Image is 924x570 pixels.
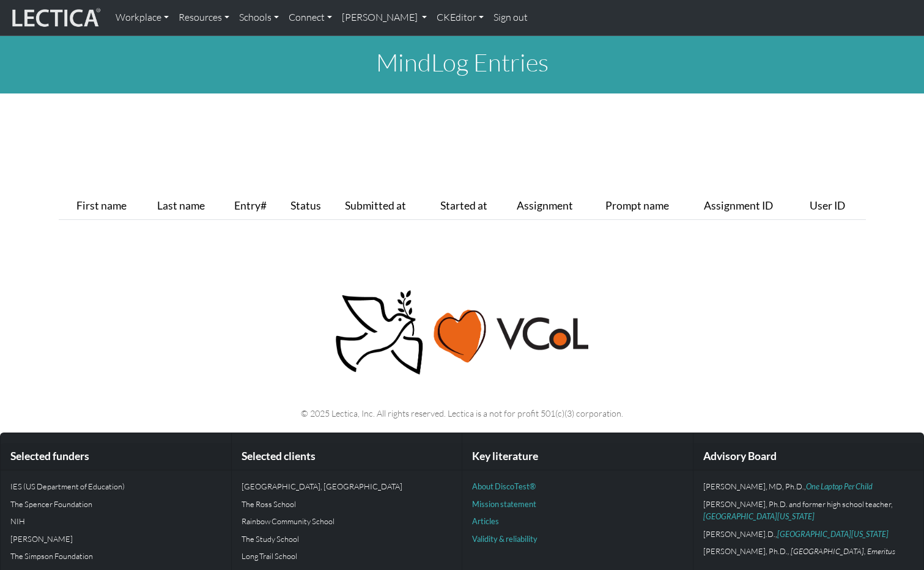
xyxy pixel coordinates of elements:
[286,192,340,220] th: Status
[462,443,693,470] div: Key literature
[693,443,924,470] div: Advisory Board
[472,534,538,544] a: Validity & reliability
[234,5,284,31] a: Schools
[242,533,453,545] p: The Study School
[331,288,593,377] img: Peace, love, VCoL
[472,516,499,526] a: Articles
[805,192,865,220] th: User ID
[472,481,536,491] a: About DiscoTest®
[242,498,453,510] p: The Ross School
[601,192,699,220] th: Prompt name
[435,192,512,220] th: Started at
[72,192,152,220] th: First name
[10,515,221,527] p: NIH
[806,481,873,491] a: One Laptop Per Child
[111,5,174,31] a: Workplace
[337,5,432,31] a: [PERSON_NAME]
[703,545,914,557] p: [PERSON_NAME], Ph.D.
[10,498,221,510] p: The Spencer Foundation
[703,480,914,492] p: [PERSON_NAME], MD, Ph.D.,
[152,192,229,220] th: Last name
[66,406,859,420] p: © 2025 Lectica, Inc. All rights reserved. Lectica is a not for profit 501(c)(3) corporation.
[242,515,453,527] p: Rainbow Community School
[489,5,533,31] a: Sign out
[9,6,101,29] img: lecticalive
[174,5,234,31] a: Resources
[788,546,895,556] em: , [GEOGRAPHIC_DATA], Emeritus
[232,443,462,470] div: Selected clients
[242,550,453,562] p: Long Trail School
[10,550,221,562] p: The Simpson Foundation
[472,499,536,509] a: Mission statement
[284,5,337,31] a: Connect
[10,533,221,545] p: [PERSON_NAME]
[229,192,286,220] th: Entry#
[10,480,221,492] p: IES (US Department of Education)
[1,443,231,470] div: Selected funders
[340,192,435,220] th: Submitted at
[703,528,914,540] p: [PERSON_NAME].D.,
[432,5,489,31] a: CKEditor
[242,480,453,492] p: [GEOGRAPHIC_DATA], [GEOGRAPHIC_DATA]
[777,529,889,539] a: [GEOGRAPHIC_DATA][US_STATE]
[703,498,914,523] p: [PERSON_NAME], Ph.D. and former high school teacher,
[703,511,815,521] a: [GEOGRAPHIC_DATA][US_STATE]
[699,192,805,220] th: Assignment ID
[512,192,601,220] th: Assignment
